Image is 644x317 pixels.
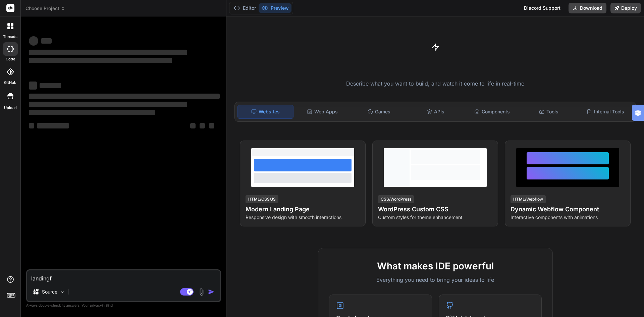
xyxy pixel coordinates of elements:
label: code [6,56,15,62]
span: ‌ [209,123,214,128]
h2: What makes IDE powerful [329,259,542,273]
div: HTML/CSS/JS [246,195,278,203]
div: Internal Tools [578,105,633,119]
span: ‌ [29,94,220,99]
div: Discord Support [520,3,565,13]
p: Everything you need to bring your ideas to life [329,276,542,284]
img: icon [208,288,215,295]
div: HTML/Webflow [511,195,546,203]
span: ‌ [29,110,155,115]
span: ‌ [29,58,172,63]
p: Source [42,288,57,295]
label: Upload [4,105,17,111]
h4: Modern Landing Page [246,205,360,214]
div: Games [352,105,407,119]
span: Choose Project [25,5,65,12]
span: ‌ [29,36,38,46]
div: APIs [408,105,463,119]
p: Custom styles for theme enhancement [378,214,492,221]
span: ‌ [29,50,187,55]
textarea: landingf [27,270,220,282]
label: threads [3,34,17,40]
span: ‌ [41,38,52,44]
span: ‌ [200,123,205,128]
h4: WordPress Custom CSS [378,205,492,214]
span: ‌ [190,123,196,128]
button: Deploy [610,3,641,13]
span: ‌ [29,82,37,90]
div: Websites [237,105,293,119]
span: privacy [90,303,102,307]
img: attachment [198,288,205,296]
button: Download [569,3,606,13]
h4: Dynamic Webflow Component [511,205,625,214]
div: CSS/WordPress [378,195,414,203]
button: Editor [231,3,259,13]
label: GitHub [4,80,16,86]
div: Tools [521,105,577,119]
p: Interactive components with animations [511,214,625,221]
h1: Turn ideas into code instantly [230,63,640,75]
span: ‌ [29,123,34,128]
button: Preview [259,3,291,13]
span: ‌ [40,83,61,88]
p: Always double-check its answers. Your in Bind [26,302,221,309]
div: Components [465,105,520,119]
img: Pick Models [59,289,65,295]
span: ‌ [37,123,69,128]
p: Responsive design with smooth interactions [246,214,360,221]
div: Web Apps [295,105,350,119]
p: Describe what you want to build, and watch it come to life in real-time [230,80,640,88]
span: ‌ [29,102,187,107]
